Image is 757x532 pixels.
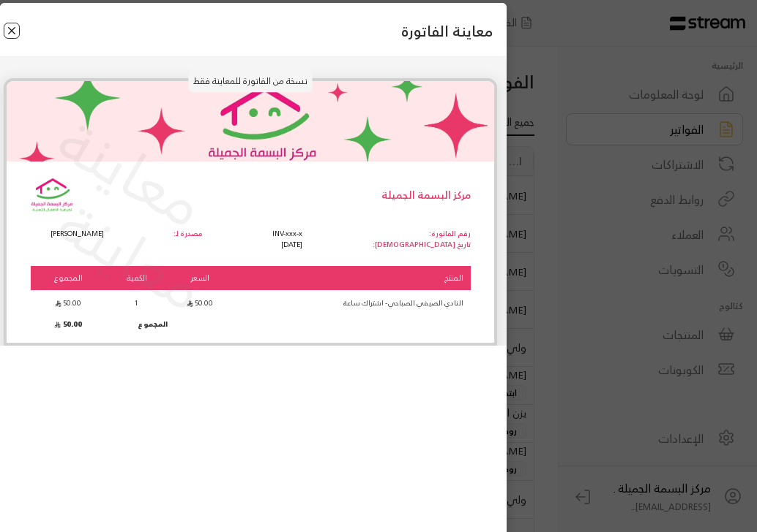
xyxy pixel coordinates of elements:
[232,266,470,290] th: المنتج
[31,266,107,290] th: المجموع
[4,23,20,39] button: Close
[168,292,232,316] td: 50.00
[373,240,471,251] p: تاريخ [DEMOGRAPHIC_DATA]:
[232,292,470,316] td: النادي الصيفي الصباحي- اشتراك ساعة
[7,81,494,161] img: image%20%2889%29_ihfsm.png
[106,317,168,332] td: المجموع
[31,317,107,332] td: 50.00
[42,96,221,249] p: معاينة
[31,173,75,217] img: Logo
[401,20,493,42] span: معاينة الفاتورة
[42,179,221,332] p: معاينة
[272,229,302,240] p: INV-xxx-x
[31,229,104,240] p: [PERSON_NAME]
[31,265,471,333] table: Products
[381,188,471,203] p: مركز البسمة الجميلة
[272,240,302,251] p: [DATE]
[373,229,471,240] p: رقم الفاتورة:
[189,69,313,92] p: نسخة من الفاتورة للمعاينة فقط
[31,292,107,316] td: 50.00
